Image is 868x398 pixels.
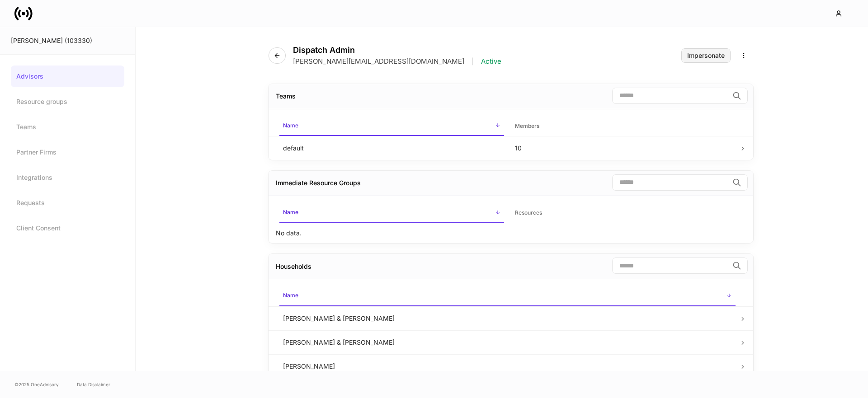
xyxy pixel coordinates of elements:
[11,217,124,239] a: Client Consent
[283,291,298,300] h6: Name
[276,330,739,354] td: [PERSON_NAME] & [PERSON_NAME]
[508,136,740,160] td: 10
[279,117,504,136] span: Name
[279,286,736,306] span: Name
[515,208,542,217] h6: Resources
[279,203,504,223] span: Name
[11,192,124,214] a: Requests
[276,229,302,238] p: No data.
[511,117,736,136] span: Members
[681,48,731,63] button: Impersonate
[687,52,725,59] div: Impersonate
[11,66,124,87] a: Advisors
[276,136,508,160] td: default
[276,262,311,271] div: Households
[11,36,124,45] div: [PERSON_NAME] (103330)
[472,57,474,66] p: |
[276,178,361,187] div: Immediate Resource Groups
[11,116,124,138] a: Teams
[511,204,736,222] span: Resources
[11,91,124,112] a: Resource groups
[481,57,501,66] p: Active
[276,306,739,330] td: [PERSON_NAME] & [PERSON_NAME]
[293,45,501,55] h4: Dispatch Admin
[293,57,464,66] p: [PERSON_NAME][EMAIL_ADDRESS][DOMAIN_NAME]
[14,381,59,388] span: © 2025 OneAdvisory
[276,354,739,378] td: [PERSON_NAME]
[283,208,298,216] h6: Name
[515,122,539,130] h6: Members
[283,121,298,130] h6: Name
[77,381,110,388] a: Data Disclaimer
[11,167,124,188] a: Integrations
[276,92,296,101] div: Teams
[11,141,124,163] a: Partner Firms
